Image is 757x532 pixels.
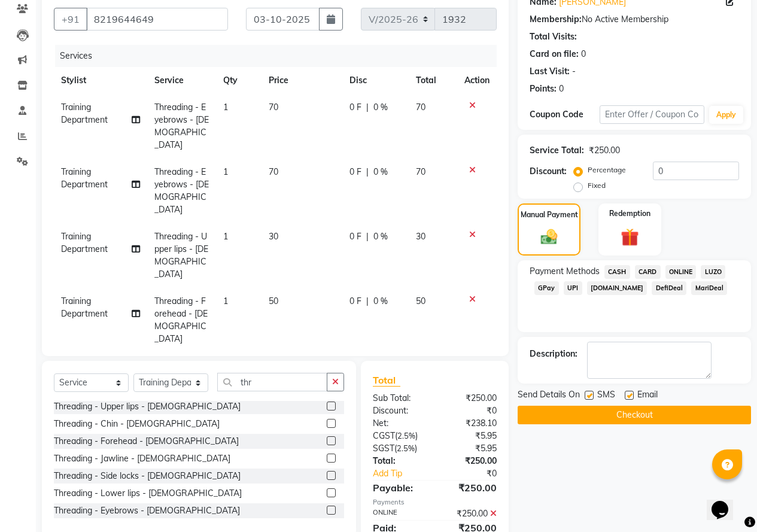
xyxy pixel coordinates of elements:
span: 0 % [373,230,388,243]
span: 2.5% [397,443,415,453]
span: Send Details On [518,388,580,403]
span: 70 [269,166,278,177]
span: | [366,101,369,114]
div: Discount: [530,165,567,178]
div: ₹0 [446,467,506,480]
div: ₹250.00 [434,455,506,467]
span: | [366,295,369,308]
span: Payment Methods [530,265,600,278]
span: Training Department [61,166,108,190]
span: Threading - Upper lips - [DEMOGRAPHIC_DATA] [154,231,208,279]
span: 0 F [349,166,361,178]
span: 1 [223,231,228,242]
span: Email [637,388,658,403]
span: CGST [373,430,395,441]
span: ONLINE [665,265,697,279]
div: ₹250.00 [434,481,506,495]
div: Threading - Forehead - [DEMOGRAPHIC_DATA] [54,435,239,448]
span: 0 % [373,101,388,114]
button: Apply [709,106,743,124]
div: Total Visits: [530,31,577,43]
div: Coupon Code [530,108,600,121]
th: Qty [216,67,262,94]
span: 1 [223,166,228,177]
th: Service [147,67,216,94]
div: ₹250.00 [589,144,620,157]
button: Checkout [518,406,751,424]
th: Total [409,67,457,94]
div: ₹250.00 [434,392,506,405]
th: Price [262,67,342,94]
div: ₹5.95 [434,442,506,455]
span: 70 [416,166,425,177]
div: ONLINE [364,507,435,520]
span: 1 [223,102,228,113]
div: Threading - Lower lips - [DEMOGRAPHIC_DATA] [54,487,242,500]
span: 0 F [349,295,361,308]
div: Threading - Jawline - [DEMOGRAPHIC_DATA] [54,452,230,465]
th: Stylist [54,67,147,94]
span: 0 % [373,166,388,178]
span: UPI [564,281,582,295]
label: Percentage [588,165,626,175]
span: SGST [373,443,394,454]
div: Points: [530,83,557,95]
button: +91 [54,8,87,31]
div: - [572,65,576,78]
div: ( ) [364,430,435,442]
span: Training Department [61,231,108,254]
label: Redemption [609,208,650,219]
div: Threading - Upper lips - [DEMOGRAPHIC_DATA] [54,400,241,413]
div: ₹5.95 [434,430,506,442]
span: [DOMAIN_NAME] [587,281,647,295]
span: LUZO [701,265,725,279]
span: 0 F [349,101,361,114]
span: 0 % [373,295,388,308]
span: Threading - Eyebrows - [DEMOGRAPHIC_DATA] [154,102,209,150]
div: Service Total: [530,144,584,157]
img: _cash.svg [536,227,563,247]
span: 30 [269,231,278,242]
div: Description: [530,348,577,360]
iframe: chat widget [707,484,745,520]
div: ₹0 [434,405,506,417]
span: Training Department [61,296,108,319]
input: Search or Scan [217,373,327,391]
span: 0 F [349,230,361,243]
span: 1 [223,296,228,306]
th: Action [457,67,497,94]
div: Last Visit: [530,65,570,78]
span: CARD [635,265,661,279]
span: | [366,230,369,243]
span: Total [373,374,400,387]
div: Total: [364,455,435,467]
span: CASH [604,265,630,279]
div: ₹238.10 [434,417,506,430]
div: Threading - Side locks - [DEMOGRAPHIC_DATA] [54,470,241,482]
div: No Active Membership [530,13,739,26]
span: 2.5% [397,431,415,440]
div: ₹250.00 [434,507,506,520]
span: 50 [416,296,425,306]
div: Net: [364,417,435,430]
span: 50 [269,296,278,306]
label: Manual Payment [521,209,578,220]
span: SMS [597,388,615,403]
span: Threading - Eyebrows - [DEMOGRAPHIC_DATA] [154,166,209,215]
label: Fixed [588,180,606,191]
span: 70 [416,102,425,113]
a: Add Tip [364,467,446,480]
div: Membership: [530,13,582,26]
span: MariDeal [691,281,727,295]
input: Search by Name/Mobile/Email/Code [86,8,228,31]
span: 70 [269,102,278,113]
span: | [366,166,369,178]
th: Disc [342,67,409,94]
span: GPay [534,281,559,295]
span: Threading - Forehead - [DEMOGRAPHIC_DATA] [154,296,208,344]
div: Threading - Eyebrows - [DEMOGRAPHIC_DATA] [54,504,240,517]
div: Card on file: [530,48,579,60]
div: Discount: [364,405,435,417]
div: Services [55,45,506,67]
span: DefiDeal [652,281,686,295]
